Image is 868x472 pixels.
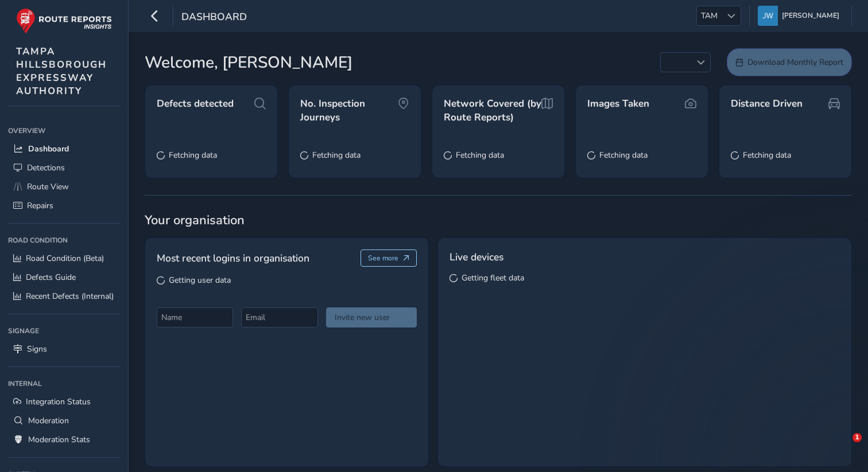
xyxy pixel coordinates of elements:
[8,340,120,358] a: Signs
[8,375,120,392] div: Internal
[157,251,309,266] span: Most recent logins in organisation
[181,10,247,26] span: Dashboard
[26,291,114,302] span: Recent Defects (Internal)
[8,430,120,449] a: Moderation Stats
[444,97,541,124] span: Network Covered (by Route Reports)
[8,392,120,411] a: Integration Status
[145,212,852,229] span: Your organisation
[361,249,417,267] button: See more
[27,200,53,211] span: Repairs
[368,253,398,263] span: See more
[697,6,722,25] span: TAM
[157,307,233,327] input: Name
[599,150,648,161] span: Fetching data
[758,6,778,26] img: diamond-layout
[27,162,65,173] span: Detections
[28,434,90,445] span: Moderation Stats
[16,8,112,34] img: rr logo
[8,322,120,340] div: Signage
[462,272,524,283] span: Getting fleet data
[758,6,843,26] button: [PERSON_NAME]
[731,97,803,111] span: Distance Driven
[157,97,234,111] span: Defects detected
[26,253,104,264] span: Road Condition (Beta)
[8,268,120,287] a: Defects Guide
[8,177,120,196] a: Route View
[26,396,91,407] span: Integration Status
[28,415,69,426] span: Moderation
[8,287,120,306] a: Recent Defects (Internal)
[8,196,120,215] a: Repairs
[169,150,217,161] span: Fetching data
[27,344,47,354] span: Signs
[8,249,120,268] a: Road Condition (Beta)
[449,249,503,264] span: Live devices
[16,45,107,97] span: TAMPA HILLSBOROUGH EXPRESSWAY AUTHORITY
[26,272,76,283] span: Defects Guide
[169,275,231,286] span: Getting user data
[829,433,857,461] iframe: Intercom live chat
[8,411,120,430] a: Moderation
[587,97,649,111] span: Images Taken
[312,150,361,161] span: Fetching data
[8,158,120,177] a: Detections
[27,181,69,192] span: Route View
[8,122,120,139] div: Overview
[8,139,120,158] a: Dashboard
[145,50,352,75] span: Welcome, [PERSON_NAME]
[241,307,317,327] input: Email
[300,97,398,124] span: No. Inspection Journeys
[456,150,504,161] span: Fetching data
[8,232,120,249] div: Road Condition
[852,433,862,442] span: 1
[782,6,839,26] span: [PERSON_NAME]
[743,150,791,161] span: Fetching data
[28,143,69,154] span: Dashboard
